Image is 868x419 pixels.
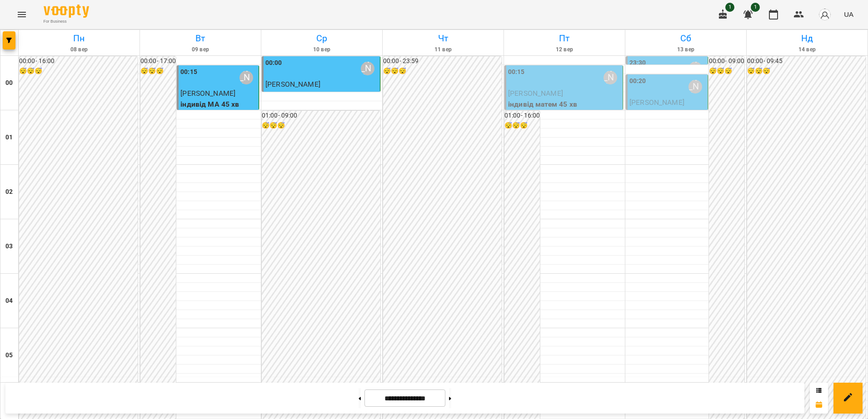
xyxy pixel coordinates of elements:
[818,8,831,21] img: avatar_s.png
[747,56,866,66] h6: 00:00 - 09:45
[504,111,540,121] h6: 01:00 - 16:00
[604,71,617,84] div: Тюрдьо Лариса
[19,66,138,76] h6: 😴😴😴
[44,5,89,18] img: Voopty Logo
[751,3,760,12] span: 1
[747,66,866,76] h6: 😴😴😴
[5,350,13,360] h6: 05
[688,80,702,94] div: Тюрдьо Лариса
[508,89,563,98] span: [PERSON_NAME]
[748,31,866,45] h6: Нд
[709,56,744,66] h6: 00:00 - 09:00
[140,56,176,66] h6: 00:00 - 17:00
[140,66,176,76] h6: 😴😴😴
[627,45,745,54] h6: 13 вер
[748,45,866,54] h6: 14 вер
[629,76,646,86] label: 00:20
[384,45,502,54] h6: 11 вер
[5,242,13,251] h6: 03
[383,56,502,66] h6: 00:00 - 23:59
[504,121,540,131] h6: 😴😴😴
[239,71,253,84] div: Тюрдьо Лариса
[840,6,857,23] button: UA
[505,45,624,54] h6: 12 вер
[44,19,89,25] span: For Business
[141,31,259,45] h6: Вт
[19,56,138,66] h6: 00:00 - 16:00
[20,45,138,54] h6: 08 вер
[265,58,282,68] label: 00:00
[844,10,853,19] span: UA
[11,4,33,25] button: Menu
[361,62,374,75] div: Тюрдьо Лариса
[629,98,684,107] span: [PERSON_NAME]
[20,31,138,45] h6: Пн
[384,31,502,45] h6: Чт
[508,99,621,110] p: індивід матем 45 хв
[505,31,624,45] h6: Пт
[262,121,380,131] h6: 😴😴😴
[265,90,378,101] p: індивід матем 45 хв
[5,78,13,88] h6: 00
[629,108,706,119] p: індивід МА 45 хв
[688,62,702,75] div: Тюрдьо Лариса
[725,3,734,12] span: 1
[5,296,13,306] h6: 04
[262,111,380,121] h6: 01:00 - 09:00
[709,66,744,76] h6: 😴😴😴
[508,67,525,77] label: 00:15
[263,31,381,45] h6: Ср
[180,67,197,77] label: 00:15
[5,187,13,197] h6: 02
[265,80,320,89] span: [PERSON_NAME]
[383,66,502,76] h6: 😴😴😴
[263,45,381,54] h6: 10 вер
[180,99,257,110] p: індивід МА 45 хв
[141,45,259,54] h6: 09 вер
[180,89,235,98] span: [PERSON_NAME]
[627,31,745,45] h6: Сб
[629,58,646,68] label: 23:30
[5,133,13,143] h6: 01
